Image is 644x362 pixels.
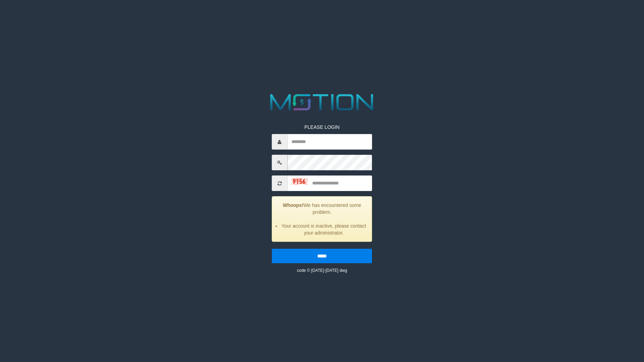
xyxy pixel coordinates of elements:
[283,202,304,208] strong: Whoops!
[291,178,308,185] img: captcha
[281,222,366,236] li: Your account is inactive, please contact your administrator.
[272,196,372,242] div: We has encountered some problem.
[297,268,347,273] small: code © [DATE]-[DATE] dwg
[272,124,372,131] p: PLEASE LOGIN
[265,91,378,113] img: MOTION_logo.png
